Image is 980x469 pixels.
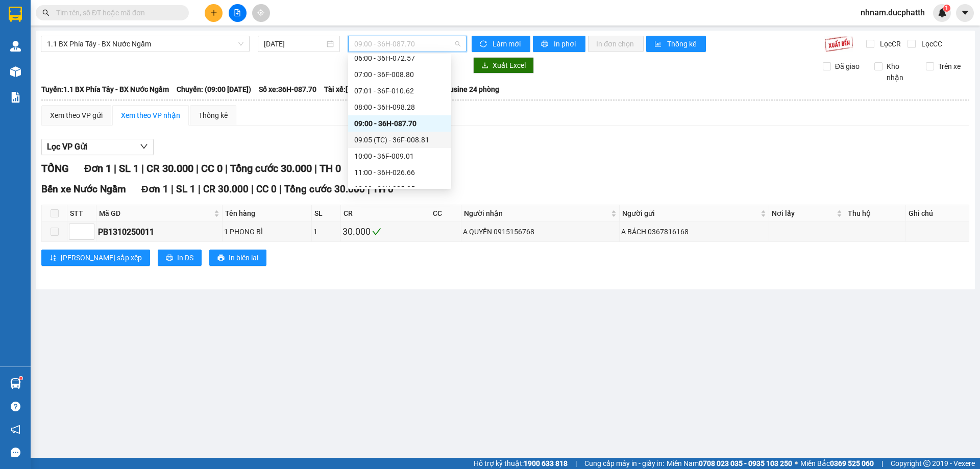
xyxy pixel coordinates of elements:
span: sync [480,40,488,48]
span: In phơi [554,38,577,50]
td: PB1310250011 [96,222,223,242]
span: Người gửi [622,208,758,219]
th: Thu hộ [845,205,905,222]
span: message [11,448,20,457]
button: printerIn phơi [533,36,585,52]
span: 1.1 BX Phía Tây - BX Nước Ngầm [47,36,243,52]
div: 08:00 - 36H-098.28 [354,102,445,113]
span: aim [257,9,264,16]
div: 12:00 - 36H-085.25 [354,183,445,194]
button: printerIn biên lai [209,250,266,266]
span: | [171,183,174,195]
span: printer [541,40,550,48]
span: Đã giao [831,61,864,72]
div: Xem theo VP gửi [50,110,103,121]
span: Đơn 1 [141,183,168,195]
div: 07:00 - 36F-008.80 [354,69,445,80]
sup: 1 [943,5,950,12]
span: printer [217,254,225,262]
img: 9k= [824,36,853,52]
span: | [114,162,116,175]
span: In DS [177,252,193,263]
span: Chuyến: (09:00 [DATE]) [177,84,251,95]
span: Miền Nam [667,458,792,469]
span: Người nhận [464,208,609,219]
div: 1 PHONG BÌ [224,226,310,237]
button: bar-chartThống kê [646,36,706,52]
span: CR 30.000 [203,183,249,195]
span: Cung cấp máy in - giấy in: [584,458,664,469]
div: 1 [313,226,339,237]
span: nhnam.ducphatth [852,6,933,19]
span: Tổng cước 30.000 [284,183,365,195]
div: 11:00 - 36H-026.66 [354,167,445,178]
span: sort-ascending [50,254,57,262]
span: | [881,458,883,469]
span: CC 0 [201,162,223,175]
th: CR [341,205,430,222]
span: | [251,183,254,195]
div: 09:00 - 36H-087.70 [354,118,445,129]
img: icon-new-feature [938,8,947,17]
span: copyright [923,460,930,467]
span: CC 0 [256,183,277,195]
span: | [141,162,144,175]
div: Thống kê [199,110,228,121]
span: download [481,62,488,70]
img: warehouse-icon [10,378,21,389]
span: Lọc VP Gửi [47,140,87,153]
button: sort-ascending[PERSON_NAME] sắp xếp [41,250,150,266]
span: | [279,183,282,195]
button: downloadXuất Excel [473,57,534,73]
button: file-add [229,4,247,22]
div: 09:05 (TC) - 36F-008.81 [354,134,445,145]
button: plus [205,4,223,22]
img: solution-icon [10,92,21,103]
span: 09:00 - 36H-087.70 [354,36,460,52]
input: 13/10/2025 [264,38,325,50]
span: | [198,183,201,195]
span: file-add [234,9,241,16]
span: | [575,458,577,469]
div: A QUYỀN 0915156768 [463,226,618,237]
span: Miền Bắc [800,458,874,469]
strong: 0708 023 035 - 0935 103 250 [699,459,792,467]
span: SL 1 [176,183,195,195]
span: TỔNG [41,162,69,175]
div: 06:00 - 36H-072.57 [354,53,445,64]
button: aim [252,4,270,22]
span: Nơi lấy [772,208,835,219]
div: A BÁCH 0367816168 [621,226,767,237]
span: Lọc CR [876,38,902,50]
span: printer [166,254,173,262]
sup: 1 [19,377,22,380]
span: check [372,227,381,236]
span: 1 [945,5,948,12]
th: Tên hàng [223,205,312,222]
strong: 1900 633 818 [524,459,568,467]
span: | [225,162,228,175]
th: Ghi chú [906,205,969,222]
span: TH 0 [320,162,341,175]
span: bar-chart [654,40,663,48]
span: CR 30.000 [146,162,193,175]
div: 30.000 [342,225,428,239]
div: 10:00 - 36F-009.01 [354,151,445,162]
span: Làm mới [493,38,522,50]
button: printerIn DS [158,250,202,266]
img: warehouse-icon [10,41,21,52]
span: Loại xe: Limousine 24 phòng [408,84,499,95]
span: notification [11,425,20,434]
span: Trên xe [934,61,965,72]
button: caret-down [956,4,974,22]
span: Tài xế: [PERSON_NAME] [324,84,400,95]
button: syncLàm mới [472,36,530,52]
span: down [140,142,148,151]
span: Mã GD [99,208,212,219]
th: SL [312,205,341,222]
span: Hỗ trợ kỹ thuật: [474,458,568,469]
span: | [367,183,370,195]
span: Bến xe Nước Ngầm [41,183,126,195]
button: Lọc VP Gửi [41,139,154,155]
span: Lọc CC [917,38,944,50]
